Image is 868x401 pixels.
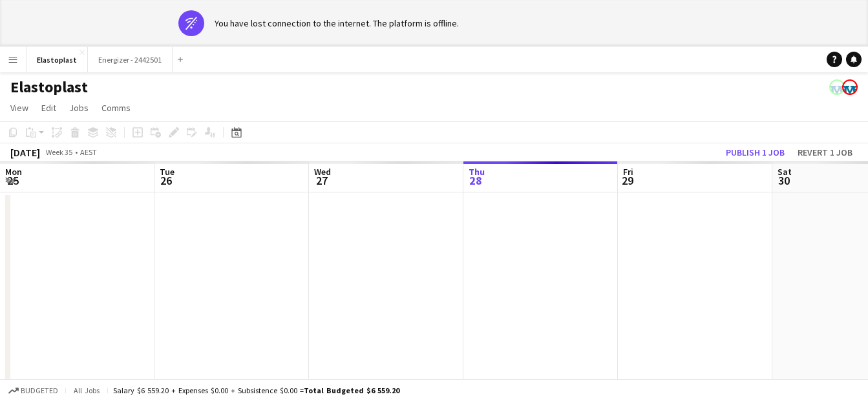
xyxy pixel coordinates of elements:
a: View [5,99,34,116]
button: Publish 1 job [721,144,790,161]
span: 28 [467,173,485,188]
span: Thu [469,166,485,178]
span: 27 [312,173,331,188]
button: Energizer - 2442501 [88,47,173,72]
span: 29 [621,173,633,188]
div: [DATE] [10,146,40,159]
span: Edit [41,102,56,114]
div: Salary $6 559.20 + Expenses $0.00 + Subsistence $0.00 = [113,386,399,395]
h1: Elastoplast [10,77,88,97]
span: Wed [314,166,331,178]
span: Week 35 [43,147,75,157]
div: AEST [80,147,97,157]
a: Edit [36,99,61,116]
span: Mon [5,166,22,178]
app-user-avatar: Kristin Kenneally [842,79,858,95]
div: You have lost connection to the internet. The platform is offline. [215,17,459,29]
span: All jobs [71,386,102,395]
span: Comms [101,102,131,114]
span: 26 [158,173,175,188]
span: 30 [776,173,792,188]
app-user-avatar: Kristin Kenneally [829,79,845,95]
a: Comms [96,99,136,116]
span: Sat [778,166,792,178]
span: Jobs [69,102,89,114]
span: Fri [623,166,633,178]
span: Total Budgeted $6 559.20 [304,386,399,395]
span: Tue [160,166,175,178]
button: Budgeted [6,384,60,398]
span: Budgeted [21,386,58,395]
button: Revert 1 job [792,144,858,161]
span: View [10,102,28,114]
button: Elastoplast [26,47,88,72]
span: 25 [3,173,22,188]
a: Jobs [64,99,94,116]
